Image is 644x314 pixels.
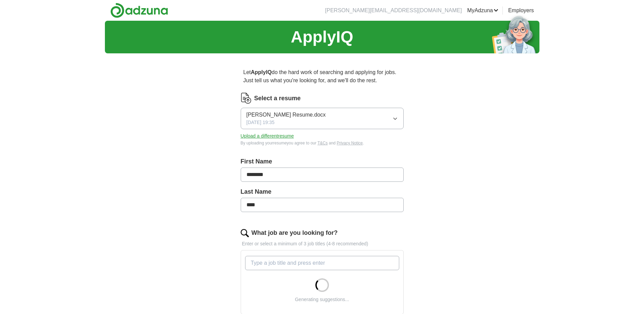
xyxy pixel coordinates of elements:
div: Generating suggestions... [295,296,349,303]
p: Enter or select a minimum of 3 job titles (4-8 recommended) [241,240,404,247]
a: T&Cs [317,141,328,145]
img: search.png [241,229,249,237]
img: CV Icon [241,93,252,104]
a: Employers [508,6,534,15]
strong: ApplyIQ [251,69,272,75]
button: Upload a differentresume [241,133,294,140]
label: Last Name [241,187,404,196]
label: First Name [241,157,404,166]
a: MyAdzuna [467,6,498,15]
span: [DATE] 19:35 [246,119,275,126]
a: Privacy Notice [337,141,363,145]
img: Adzuna logo [110,3,168,18]
p: Let do the hard work of searching and applying for jobs. Just tell us what you're looking for, an... [241,66,404,87]
h1: ApplyIQ [291,25,353,49]
span: [PERSON_NAME] Resume.docx [246,111,326,119]
button: [PERSON_NAME] Resume.docx[DATE] 19:35 [241,108,404,129]
label: Select a resume [254,94,301,103]
label: What job are you looking for? [252,228,338,238]
li: [PERSON_NAME][EMAIL_ADDRESS][DOMAIN_NAME] [325,6,462,15]
input: Type a job title and press enter [245,256,399,270]
div: By uploading your resume you agree to our and . [241,140,404,146]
